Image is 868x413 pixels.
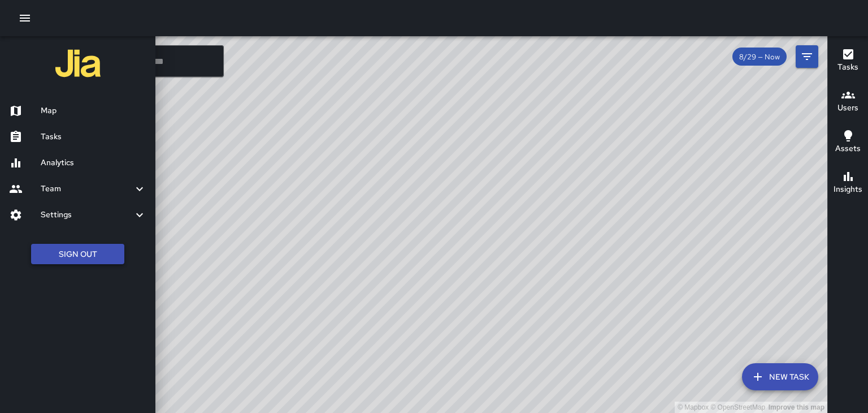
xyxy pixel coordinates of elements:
h6: Settings [41,209,133,221]
h6: Tasks [837,61,858,74]
h6: Assets [835,143,861,155]
h6: Insights [834,183,862,196]
h6: Team [41,183,133,195]
button: Sign Out [31,244,124,265]
h6: Analytics [41,157,146,169]
h6: Tasks [41,131,146,143]
img: jia-logo [55,41,101,86]
h6: Users [837,102,858,114]
h6: Map [41,105,146,117]
button: New Task [742,363,818,390]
